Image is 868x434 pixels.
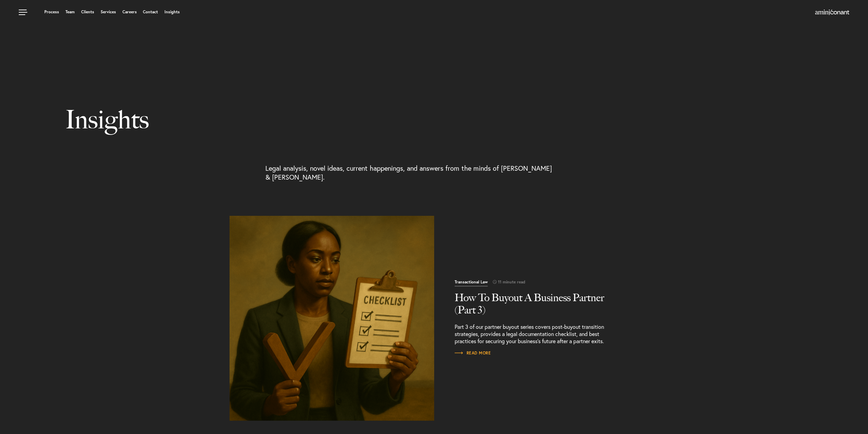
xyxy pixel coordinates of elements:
[455,280,488,286] span: Transactional Law
[164,10,180,14] a: Insights
[455,323,618,345] p: Part 3 of our partner buyout series covers post-buyout transition strategies, provides a legal do...
[815,10,849,15] a: Home
[455,350,491,356] a: Read More
[815,10,849,15] img: Amini & Conant
[44,10,59,14] a: Process
[455,279,618,345] a: Read More
[65,10,75,14] a: Team
[81,10,94,14] a: Clients
[101,10,116,14] a: Services
[488,280,525,284] span: 11 minute read
[265,164,557,182] p: Legal analysis, novel ideas, current happenings, and answers from the minds of [PERSON_NAME] & [P...
[493,280,497,284] img: icon-time-light.svg
[455,292,618,316] h2: How To Buyout A Business Partner (Part 3)
[143,10,158,14] a: Contact
[455,351,491,355] span: Read More
[230,216,434,421] img: post-buyout checklist
[122,10,137,14] a: Careers
[230,216,434,421] a: Read More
